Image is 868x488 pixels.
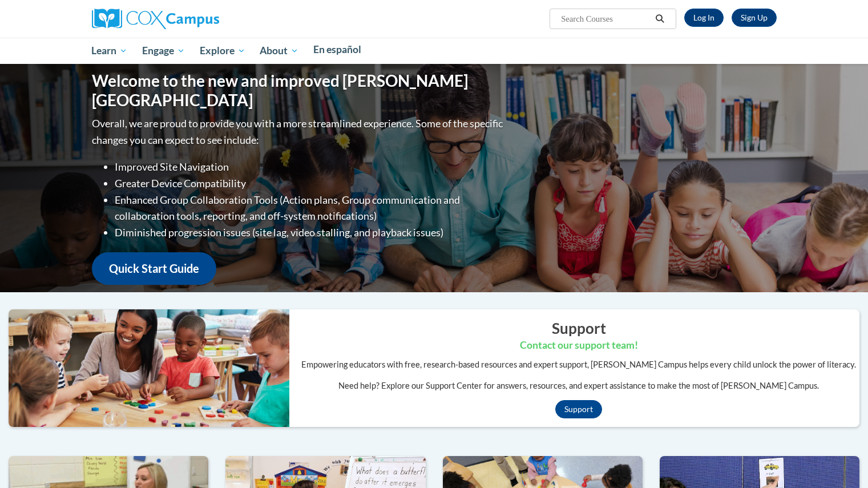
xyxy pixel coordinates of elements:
span: Explore [200,44,245,58]
a: Log In [684,9,724,27]
a: Learn [84,38,135,64]
li: Greater Device Compatibility [115,175,506,192]
p: Empowering educators with free, research-based resources and expert support, [PERSON_NAME] Campus... [298,358,859,371]
span: Learn [91,44,127,58]
h1: Welcome to the new and improved [PERSON_NAME][GEOGRAPHIC_DATA] [92,71,506,110]
a: About [252,38,306,64]
a: En español [306,38,369,62]
img: Cox Campus [92,9,219,29]
a: Support [555,400,602,418]
a: Cox Campus [92,13,219,23]
button: Search [651,12,668,26]
h3: Contact our support team! [298,338,859,353]
p: Need help? Explore our Support Center for answers, resources, and expert assistance to make the m... [298,380,859,392]
a: Register [732,9,777,27]
span: About [260,44,298,58]
li: Improved Site Navigation [115,159,506,175]
span: Engage [142,44,185,58]
h2: Support [298,318,859,338]
p: Overall, we are proud to provide you with a more streamlined experience. Some of the specific cha... [92,115,506,148]
input: Search Courses [560,12,651,26]
span: En español [313,43,361,55]
li: Enhanced Group Collaboration Tools (Action plans, Group communication and collaboration tools, re... [115,192,506,225]
div: Main menu [75,38,794,64]
li: Diminished progression issues (site lag, video stalling, and playback issues) [115,224,506,241]
i:  [655,15,665,23]
a: Engage [135,38,192,64]
a: Quick Start Guide [92,252,216,285]
a: Explore [192,38,253,64]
